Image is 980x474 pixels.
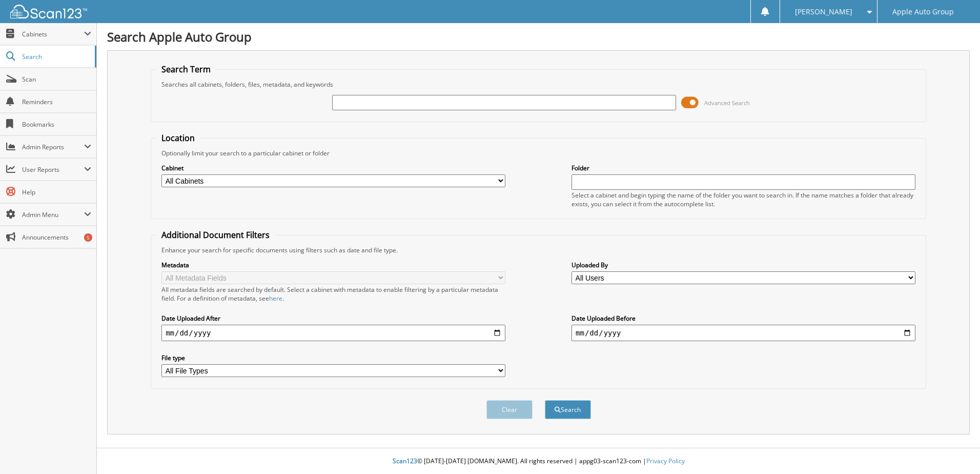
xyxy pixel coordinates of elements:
[571,191,915,208] div: Select a cabinet and begin typing the name of the folder you want to search in. If the name match...
[22,30,84,38] span: Cabinets
[545,400,591,419] button: Search
[156,80,921,89] div: Searches all cabinets, folders, files, metadata, and keywords
[161,325,505,341] input: start
[22,97,91,106] span: Reminders
[22,233,91,242] span: Announcements
[161,353,505,362] label: File type
[97,449,980,474] div: © [DATE]-[DATE] [DOMAIN_NAME]. All rights reserved | appg03-scan123-com |
[486,400,533,419] button: Clear
[10,5,87,18] img: scan123-logo-white.svg
[22,75,91,84] span: Scan
[161,314,505,323] label: Date Uploaded After
[795,9,852,15] span: [PERSON_NAME]
[156,246,921,254] div: Enhance your search for specific documents using filters such as date and file type.
[393,457,417,465] span: Scan123
[646,457,685,465] a: Privacy Policy
[156,229,275,241] legend: Additional Document Filters
[571,164,915,172] label: Folder
[22,143,84,151] span: Admin Reports
[22,52,90,61] span: Search
[156,149,921,157] div: Optionally limit your search to a particular cabinet or folder
[892,9,954,15] span: Apple Auto Group
[156,132,200,144] legend: Location
[161,164,505,172] label: Cabinet
[22,210,84,219] span: Admin Menu
[161,261,505,269] label: Metadata
[22,165,84,174] span: User Reports
[269,294,282,303] a: here
[22,120,91,129] span: Bookmarks
[156,64,216,75] legend: Search Term
[704,99,750,107] span: Advanced Search
[22,188,91,196] span: Help
[571,325,915,341] input: end
[84,233,92,242] div: 5
[107,28,970,45] h1: Search Apple Auto Group
[571,314,915,323] label: Date Uploaded Before
[571,261,915,269] label: Uploaded By
[161,285,505,303] div: All metadata fields are searched by default. Select a cabinet with metadata to enable filtering b...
